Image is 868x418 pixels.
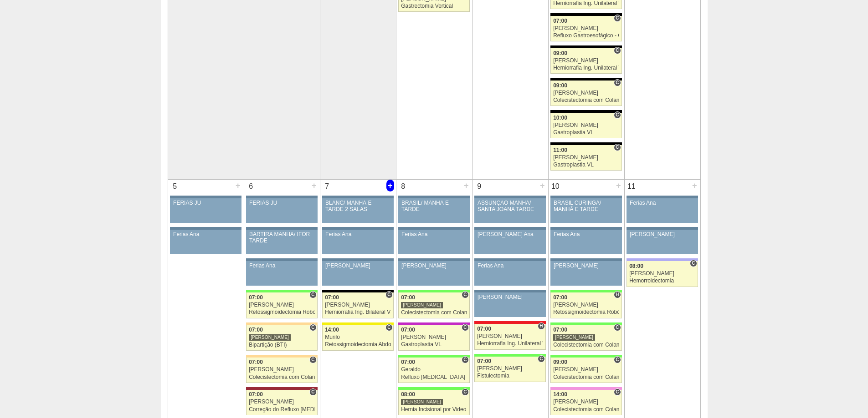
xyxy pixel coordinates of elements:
[550,48,621,74] a: C 09:00 [PERSON_NAME] Herniorrafia Ing. Unilateral VL
[325,263,390,269] div: [PERSON_NAME]
[553,309,619,315] div: Retossigmoidectomia Robótica
[614,324,621,331] span: Consultório
[550,142,621,145] div: Key: Blanc
[325,342,391,347] div: Retossigmoidectomia Abdominal VL
[309,356,316,363] span: Consultório
[249,309,315,315] div: Retossigmoidectomia Robótica
[401,398,443,405] div: [PERSON_NAME]
[309,291,316,298] span: Consultório
[625,180,639,193] div: 11
[627,230,698,254] a: [PERSON_NAME]
[401,3,467,9] div: Gastrectomia Vertical
[401,232,467,237] div: Ferias Ana
[322,292,393,318] a: C 07:00 [PERSON_NAME] Herniorrafia Ing. Bilateral VL
[249,359,263,365] span: 07:00
[550,198,621,223] a: BRASIL CURINGA/ MANHÃ E TARDE
[474,230,545,254] a: [PERSON_NAME] Ana
[322,196,393,198] div: Key: Aviso
[398,196,469,198] div: Key: Aviso
[249,327,263,333] span: 07:00
[553,374,619,380] div: Colecistectomia com Colangiografia VL
[553,147,567,153] span: 11:00
[246,387,317,390] div: Key: Sírio Libanês
[614,144,621,151] span: Consultório
[550,387,621,390] div: Key: Albert Einstein
[629,278,695,284] div: Hemorroidectomia
[401,391,415,398] span: 08:00
[398,387,469,390] div: Key: Brasil
[249,407,315,413] div: Correção do Refluxo [MEDICAL_DATA] esofágico Robótico
[629,271,695,277] div: [PERSON_NAME]
[553,115,567,121] span: 10:00
[474,292,545,317] a: [PERSON_NAME]
[614,15,621,22] span: Consultório
[553,367,619,373] div: [PERSON_NAME]
[246,355,317,358] div: Key: Bartira
[170,198,241,223] a: FERIAS JU
[249,200,314,206] div: FERIAS JU
[401,263,467,269] div: [PERSON_NAME]
[249,232,314,243] div: BARTIRA MANHÃ/ IFOR TARDE
[398,261,469,286] a: [PERSON_NAME]
[538,322,544,330] span: Hospital
[246,325,317,351] a: C 07:00 [PERSON_NAME] Bipartição (BTI)
[249,263,314,269] div: Ferias Ana
[325,302,391,308] div: [PERSON_NAME]
[401,302,443,308] div: [PERSON_NAME]
[553,342,619,348] div: Colecistectomia com Colangiografia VL
[234,180,242,191] div: +
[550,145,621,171] a: C 11:00 [PERSON_NAME] Gastroplastia VL
[550,16,621,41] a: C 07:00 [PERSON_NAME] Refluxo Gastroesofágico - Cirurgia VL
[309,324,316,331] span: Consultório
[553,97,619,103] div: Colecistectomia com Colangiografia VL
[322,230,393,254] a: Ferias Ana
[553,65,619,71] div: Herniorrafia Ing. Unilateral VL
[249,342,315,348] div: Bipartição (BTI)
[550,290,621,292] div: Key: Brasil
[550,322,621,325] div: Key: Brasil
[246,227,317,230] div: Key: Aviso
[550,292,621,318] a: H 07:00 [PERSON_NAME] Retossigmoidectomia Robótica
[246,322,317,325] div: Key: Bartira
[396,180,411,193] div: 8
[474,324,545,349] a: H 07:00 [PERSON_NAME] Herniorrafia Ing. Unilateral VL
[614,111,621,119] span: Consultório
[553,359,567,365] span: 09:00
[553,50,567,56] span: 09:00
[401,200,467,212] div: BRASIL/ MANHÃ E TARDE
[614,47,621,54] span: Consultório
[168,180,182,193] div: 5
[246,358,317,383] a: C 07:00 [PERSON_NAME] Colecistectomia com Colangiografia VL
[249,399,315,405] div: [PERSON_NAME]
[322,261,393,286] a: [PERSON_NAME]
[462,291,468,298] span: Consultório
[553,58,619,64] div: [PERSON_NAME]
[550,110,621,113] div: Key: Blanc
[246,196,317,198] div: Key: Aviso
[550,13,621,16] div: Key: Blanc
[322,227,393,230] div: Key: Aviso
[398,322,469,325] div: Key: Maria Braido
[398,390,469,415] a: C 08:00 [PERSON_NAME] Hernia Incisional por Video
[553,162,619,168] div: Gastroplastia VL
[474,290,545,292] div: Key: Aviso
[170,230,241,254] a: Ferias Ana
[627,261,698,287] a: C 08:00 [PERSON_NAME] Hemorroidectomia
[627,227,698,230] div: Key: Aviso
[173,200,238,206] div: FERIAS JU
[478,200,543,212] div: ASSUNÇÃO MANHÃ/ SANTA JOANA TARDE
[478,263,543,269] div: Ferias Ana
[398,325,469,351] a: C 07:00 [PERSON_NAME] Gastroplastia VL
[474,198,545,223] a: ASSUNÇÃO MANHÃ/ SANTA JOANA TARDE
[539,180,546,191] div: +
[401,334,467,340] div: [PERSON_NAME]
[325,309,391,315] div: Herniorrafia Ing. Bilateral VL
[401,294,415,301] span: 07:00
[550,227,621,230] div: Key: Aviso
[553,334,595,341] div: [PERSON_NAME]
[550,78,621,81] div: Key: Blanc
[474,227,545,230] div: Key: Aviso
[550,355,621,358] div: Key: Brasil
[322,290,393,292] div: Key: Blanc
[249,374,315,380] div: Colecistectomia com Colangiografia VL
